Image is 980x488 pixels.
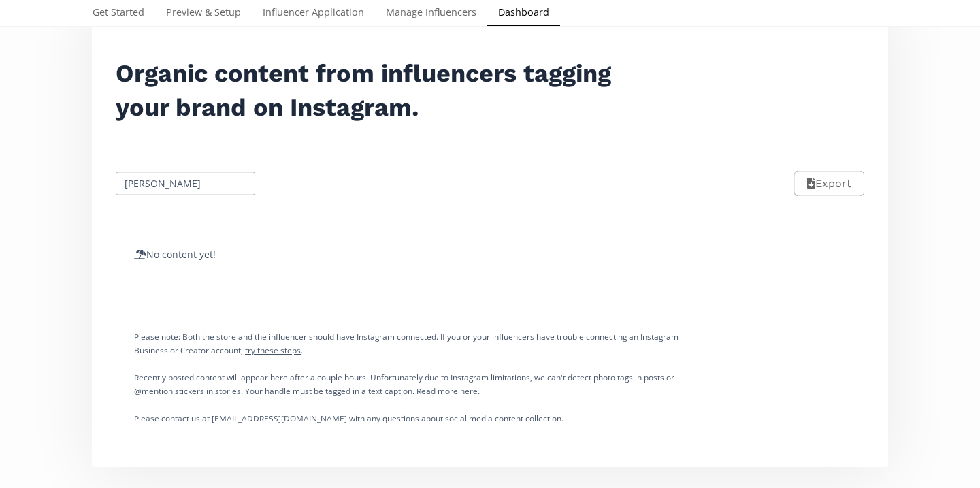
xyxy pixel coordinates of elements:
button: Export [794,171,864,196]
small: Please note: Both the store and the influencer should have Instagram connected. If you or your in... [134,331,679,355]
a: Read more here. [416,385,480,396]
small: Please contact us at [EMAIL_ADDRESS][DOMAIN_NAME] with any questions about social media content c... [134,412,563,423]
a: try these steps [245,344,301,355]
p: No content yet! [134,248,679,261]
small: Recently posted content will appear here after a couple hours. Unfortunately due to Instagram lim... [134,372,674,396]
input: All influencers [114,170,257,197]
h2: Organic content from influencers tagging your brand on Instagram. [116,56,629,125]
